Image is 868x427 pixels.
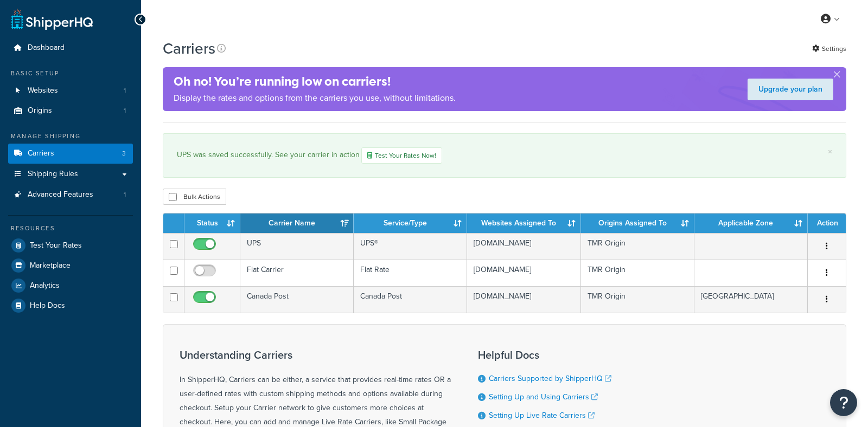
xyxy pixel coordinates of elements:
td: [DOMAIN_NAME] [467,260,580,286]
div: Manage Shipping [8,132,133,141]
a: Origins 1 [8,101,133,121]
a: Carriers 3 [8,144,133,164]
span: Carriers [28,149,54,158]
td: [DOMAIN_NAME] [467,286,580,313]
td: TMR Origin [581,286,694,313]
button: Bulk Actions [163,189,226,205]
th: Origins Assigned To: activate to sort column ascending [581,214,694,233]
span: 3 [122,149,126,158]
p: Display the rates and options from the carriers you use, without limitations. [174,90,456,106]
span: Help Docs [30,301,65,310]
a: Shipping Rules [8,164,133,184]
a: Help Docs [8,296,133,315]
a: Setting Up Live Rate Carriers [489,410,595,421]
td: UPS [240,233,354,260]
a: × [828,147,832,156]
li: Advanced Features [8,185,133,205]
span: Dashboard [28,43,65,53]
div: UPS was saved successfully. See your carrier in action [177,147,832,164]
th: Action [808,214,846,233]
th: Applicable Zone: activate to sort column ascending [694,214,808,233]
td: [GEOGRAPHIC_DATA] [694,286,808,313]
a: Websites 1 [8,81,133,101]
h4: Oh no! You’re running low on carriers! [174,73,456,90]
h3: Understanding Carriers [180,349,451,361]
span: 1 [124,106,126,115]
th: Carrier Name: activate to sort column ascending [240,214,354,233]
td: Flat Rate [354,260,467,286]
td: Canada Post [240,286,354,313]
a: Test Your Rates [8,236,133,255]
td: TMR Origin [581,233,694,260]
th: Websites Assigned To: activate to sort column ascending [467,214,580,233]
span: Analytics [30,281,60,290]
td: Canada Post [354,286,467,313]
a: Advanced Features 1 [8,185,133,205]
td: [DOMAIN_NAME] [467,233,580,260]
li: Origins [8,101,133,121]
span: Advanced Features [28,190,93,199]
li: Carriers [8,144,133,164]
a: Analytics [8,276,133,295]
span: Shipping Rules [28,170,78,179]
h1: Carriers [163,38,215,59]
div: Basic Setup [8,69,133,78]
a: Dashboard [8,38,133,58]
th: Service/Type: activate to sort column ascending [354,214,467,233]
span: Websites [28,86,58,95]
a: Test Your Rates Now! [361,147,442,164]
div: Resources [8,224,133,233]
a: Setting Up and Using Carriers [489,391,598,403]
th: Status: activate to sort column ascending [184,214,240,233]
a: Upgrade your plan [748,79,833,100]
span: 1 [124,86,126,95]
span: Origins [28,106,52,115]
h3: Helpful Docs [478,349,620,361]
td: Flat Carrier [240,260,354,286]
button: Open Resource Center [830,389,857,416]
a: Settings [812,41,846,56]
span: Marketplace [30,261,71,270]
td: UPS® [354,233,467,260]
li: Websites [8,81,133,101]
td: TMR Origin [581,260,694,286]
a: Carriers Supported by ShipperHQ [489,373,611,384]
span: Test Your Rates [30,241,82,250]
a: ShipperHQ Home [11,8,93,30]
span: 1 [124,190,126,199]
a: Marketplace [8,256,133,275]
